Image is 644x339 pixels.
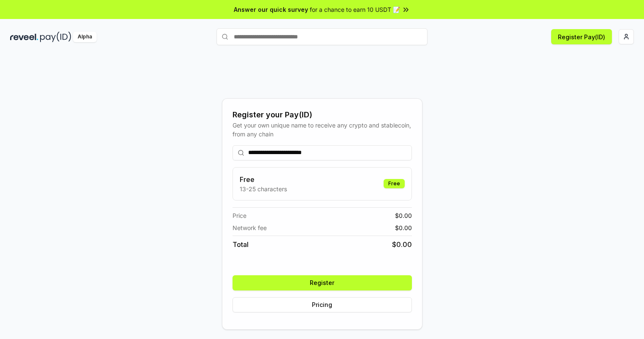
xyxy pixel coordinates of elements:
[551,29,612,44] button: Register Pay(ID)
[310,5,400,14] span: for a chance to earn 10 USDT 📝
[395,223,412,232] span: $ 0.00
[233,109,412,121] div: Register your Pay(ID)
[233,223,267,232] span: Network fee
[233,121,412,138] div: Get your own unique name to receive any crypto and stablecoin, from any chain
[233,275,412,290] button: Register
[395,211,412,220] span: $ 0.00
[234,5,308,14] span: Answer our quick survey
[240,174,287,184] h3: Free
[392,239,412,250] span: $ 0.00
[240,184,287,193] p: 13-25 characters
[40,32,71,42] img: pay_id
[233,297,412,312] button: Pricing
[73,32,97,42] div: Alpha
[384,179,405,188] div: Free
[10,32,38,42] img: reveel_dark
[233,239,249,250] span: Total
[233,211,246,220] span: Price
